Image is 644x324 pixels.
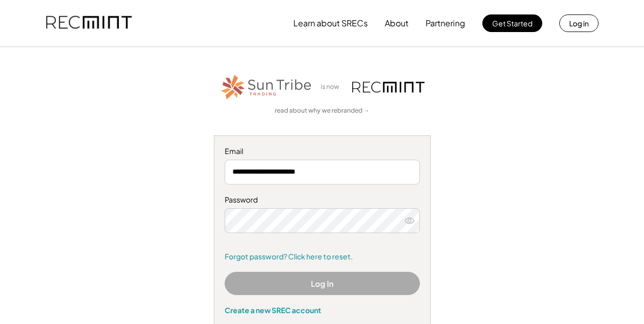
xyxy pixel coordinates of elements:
[225,305,420,315] div: Create a new SREC account
[220,73,313,101] img: STT_Horizontal_Logo%2B-%2BColor.png
[352,82,425,92] img: recmint-logotype%403x.png
[46,6,132,41] img: recmint-logotype%403x.png
[385,13,409,34] button: About
[225,195,420,205] div: Password
[426,13,465,34] button: Partnering
[293,13,368,34] button: Learn about SRECs
[225,252,420,262] a: Forgot password? Click here to reset.
[482,14,542,32] button: Get Started
[275,106,370,115] a: read about why we rebranded →
[225,272,420,295] button: Log In
[318,83,347,91] div: is now
[559,14,599,32] button: Log in
[225,146,420,157] div: Email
